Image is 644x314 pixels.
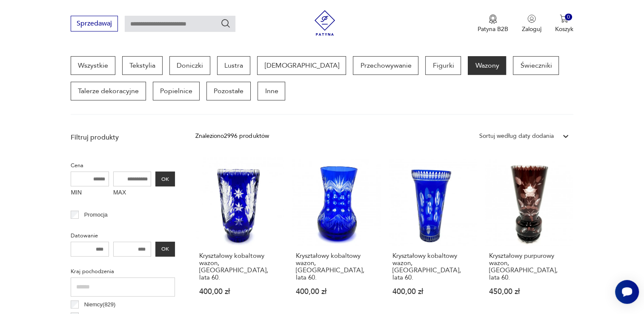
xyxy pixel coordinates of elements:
a: Kryształowy kobaltowy wazon, Polska, lata 60.Kryształowy kobaltowy wazon, [GEOGRAPHIC_DATA], lata... [292,157,380,312]
a: Tekstylia [122,56,163,75]
label: MIN [71,186,109,200]
button: Sprzedawaj [71,16,118,31]
button: OK [155,242,175,257]
p: Cena [71,161,175,170]
p: Kraj pochodzenia [71,267,175,276]
a: Figurki [425,56,461,75]
p: Promocja [84,210,108,220]
label: MAX [113,186,152,200]
a: Przechowywanie [353,56,418,75]
div: Znaleziono 2996 produktów [195,131,269,141]
a: Kryształowy kobaltowy wazon, Polska, lata 60.Kryształowy kobaltowy wazon, [GEOGRAPHIC_DATA], lata... [195,157,283,312]
div: Sortuj według daty dodania [479,131,554,141]
p: Koszyk [555,25,573,33]
p: 400,00 zł [392,288,473,295]
img: Patyna - sklep z meblami i dekoracjami vintage [312,10,338,36]
iframe: Smartsupp widget button [615,280,639,304]
a: Sprzedawaj [71,21,118,27]
p: 400,00 zł [296,288,376,295]
p: 400,00 zł [199,288,280,295]
a: Kryształowy kobaltowy wazon, Polska, lata 60.Kryształowy kobaltowy wazon, [GEOGRAPHIC_DATA], lata... [389,157,477,312]
a: Kryształowy purpurowy wazon, Polska, lata 60.Kryształowy purpurowy wazon, [GEOGRAPHIC_DATA], lata... [485,157,573,312]
img: Ikonka użytkownika [527,14,536,23]
img: Ikona medalu [489,14,497,24]
h3: Kryształowy purpurowy wazon, [GEOGRAPHIC_DATA], lata 60. [489,252,570,281]
a: [DEMOGRAPHIC_DATA] [257,56,346,75]
a: Świeczniki [513,56,559,75]
a: Pozostałe [206,82,251,100]
a: Lustra [217,56,250,75]
button: Szukaj [220,18,231,29]
p: Patyna B2B [478,25,508,33]
a: Wszystkie [71,56,115,75]
p: Filtruj produkty [71,133,175,142]
h3: Kryształowy kobaltowy wazon, [GEOGRAPHIC_DATA], lata 60. [199,252,280,281]
p: Datowanie [71,231,175,240]
img: Ikona koszyka [560,14,568,23]
p: Zaloguj [522,25,541,33]
a: Ikona medaluPatyna B2B [478,14,508,33]
p: 450,00 zł [489,288,570,295]
p: Niemcy ( 829 ) [84,300,116,309]
a: Inne [258,82,285,100]
button: 0Koszyk [555,14,573,33]
h3: Kryształowy kobaltowy wazon, [GEOGRAPHIC_DATA], lata 60. [392,252,473,281]
div: 0 [565,14,572,21]
button: OK [155,171,175,186]
a: Popielnice [153,82,200,100]
a: Wazony [468,56,506,75]
button: Patyna B2B [478,14,508,33]
a: Doniczki [169,56,210,75]
a: Talerze dekoracyjne [71,82,146,100]
h3: Kryształowy kobaltowy wazon, [GEOGRAPHIC_DATA], lata 60. [296,252,376,281]
button: Zaloguj [522,14,541,33]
